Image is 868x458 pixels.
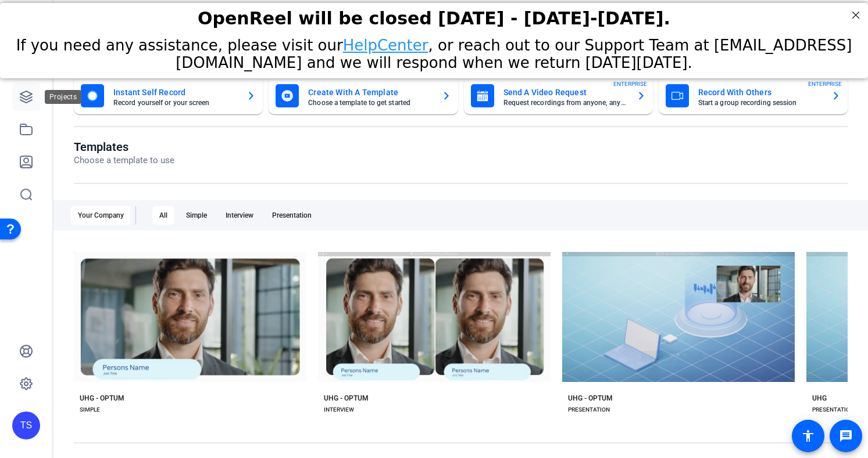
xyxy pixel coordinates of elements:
[808,80,842,88] span: ENTERPRISE
[74,140,174,154] h1: Templates
[16,34,852,68] span: If you need any assistance, please visit our , or reach out to our Support Team at [EMAIL_ADDRESS...
[15,5,853,26] div: OpenReel will be closed [DATE] - [DATE]-[DATE].
[812,405,854,414] div: PRESENTATION
[464,77,653,114] button: Send A Video RequestRequest recordings from anyone, anywhereENTERPRISE
[179,206,214,225] div: Simple
[265,206,319,225] div: Presentation
[503,99,627,106] mat-card-subtitle: Request recordings from anyone, anywhere
[568,405,610,414] div: PRESENTATION
[324,405,354,414] div: INTERVIEW
[74,154,174,167] p: Choose a template to use
[113,99,237,106] mat-card-subtitle: Record yourself or your screen
[74,77,263,114] button: Instant Self RecordRecord yourself or your screen
[80,405,100,414] div: SIMPLE
[80,394,124,403] div: UHG - OPTUM
[839,429,853,443] mat-icon: message
[71,206,131,225] div: Your Company
[343,34,428,51] a: HelpCenter
[308,85,432,99] mat-card-title: Create With A Template
[698,85,822,99] mat-card-title: Record With Others
[659,77,848,114] button: Record With OthersStart a group recording sessionENTERPRISE
[152,206,174,225] div: All
[613,80,647,88] span: ENTERPRISE
[113,85,237,99] mat-card-title: Instant Self Record
[45,90,81,104] div: Projects
[219,206,260,225] div: Interview
[269,77,458,114] button: Create With A TemplateChoose a template to get started
[812,394,827,403] div: UHG
[503,85,627,99] mat-card-title: Send A Video Request
[12,412,40,439] div: TS
[308,99,432,106] mat-card-subtitle: Choose a template to get started
[698,99,822,106] mat-card-subtitle: Start a group recording session
[801,429,815,443] mat-icon: accessibility
[568,394,613,403] div: UHG - OPTUM
[324,394,369,403] div: UHG - OPTUM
